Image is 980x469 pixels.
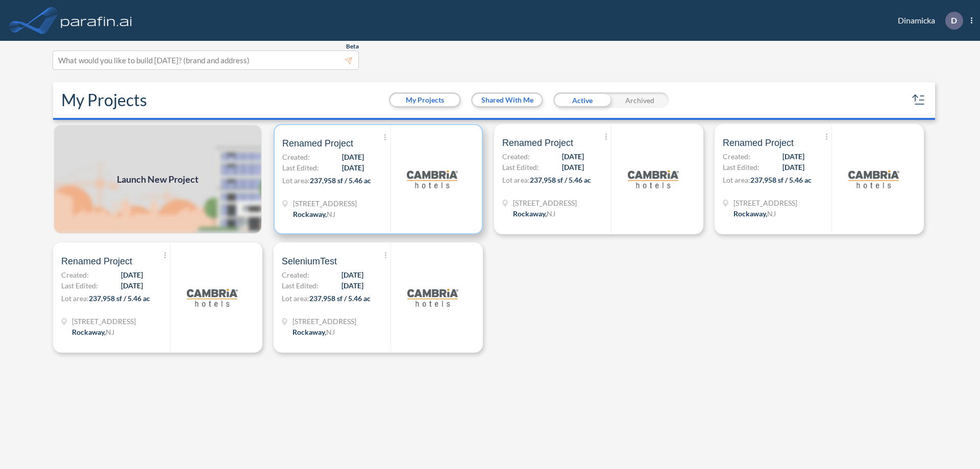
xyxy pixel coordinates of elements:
span: Renamed Project [282,137,353,150]
div: Archived [611,92,669,108]
span: Rockaway , [293,210,327,218]
img: logo [407,154,458,205]
span: 321 Mt Hope Ave [292,316,356,327]
span: 321 Mt Hope Ave [72,316,136,327]
span: [DATE] [342,162,364,173]
span: Renamed Project [723,137,794,149]
button: My Projects [390,94,459,106]
button: Shared With Me [473,94,542,106]
img: logo [848,154,899,205]
span: NJ [326,328,335,336]
img: logo [59,10,134,31]
div: Active [553,92,611,108]
span: [DATE] [341,280,363,291]
span: Last Edited: [282,280,318,291]
img: add [53,124,262,234]
span: Created: [282,269,309,280]
div: Dinamicka [883,12,972,30]
span: [DATE] [121,269,143,280]
img: logo [187,272,238,323]
span: 237,958 sf / 5.46 ac [530,176,591,184]
span: Created: [282,152,310,162]
span: [DATE] [562,151,584,162]
h2: My Projects [61,90,147,110]
span: [DATE] [562,162,584,172]
a: Launch New Project [53,124,262,234]
span: Last Edited: [502,162,539,172]
span: NJ [767,209,776,218]
div: Rockaway, NJ [513,208,555,219]
span: 321 Mt Hope Ave [293,198,357,209]
span: Rockaway , [513,209,547,218]
p: D [951,16,957,25]
span: Renamed Project [502,137,573,149]
span: Renamed Project [61,255,132,267]
span: Last Edited: [61,280,98,291]
span: [DATE] [342,152,364,162]
span: Created: [502,151,530,162]
span: NJ [327,210,335,218]
img: logo [407,272,458,323]
span: SeleniumTest [282,255,337,267]
span: 237,958 sf / 5.46 ac [750,176,812,184]
span: Created: [723,151,750,162]
span: 321 Mt Hope Ave [513,198,577,208]
button: sort [911,92,927,108]
div: Rockaway, NJ [293,209,335,219]
span: Lot area: [502,176,530,184]
div: Rockaway, NJ [733,208,776,219]
span: Lot area: [61,294,89,303]
span: [DATE] [782,162,804,172]
span: NJ [106,328,114,336]
span: Lot area: [282,294,309,303]
span: Last Edited: [723,162,759,172]
span: Rockaway , [733,209,767,218]
span: Beta [346,42,359,51]
div: Rockaway, NJ [72,327,114,337]
span: Lot area: [723,176,750,184]
span: 237,958 sf / 5.46 ac [309,294,371,303]
span: Launch New Project [117,172,199,186]
span: Created: [61,269,89,280]
span: 237,958 sf / 5.46 ac [89,294,150,303]
span: Rockaway , [72,328,106,336]
div: Rockaway, NJ [292,327,335,337]
span: 237,958 sf / 5.46 ac [310,176,371,185]
span: [DATE] [341,269,363,280]
span: [DATE] [121,280,143,291]
span: [DATE] [782,151,804,162]
span: 321 Mt Hope Ave [733,198,797,208]
span: Rockaway , [292,328,326,336]
span: Lot area: [282,176,310,185]
span: Last Edited: [282,162,319,173]
img: logo [628,154,679,205]
span: NJ [547,209,555,218]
